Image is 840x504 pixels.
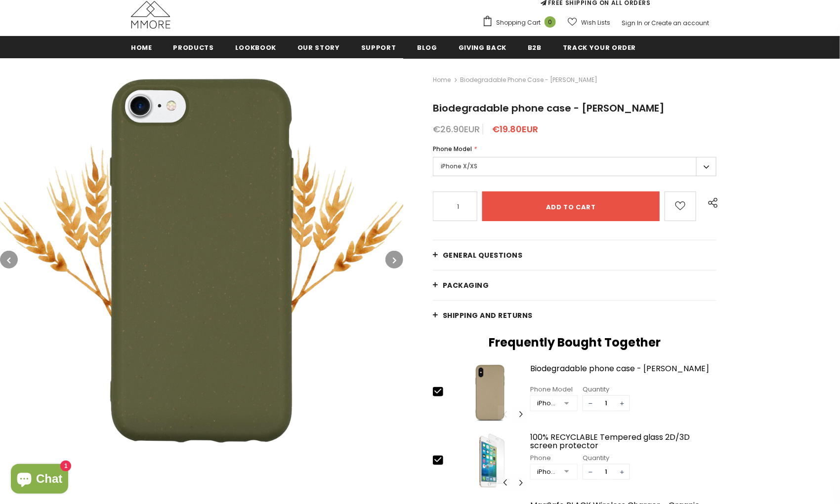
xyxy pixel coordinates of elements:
[443,280,489,290] span: PACKAGING
[644,19,650,27] span: or
[537,467,557,477] div: iPhone 6/6S/7/8/SE2/SE3
[453,362,528,423] img: Biodegradable phone case - Olive green image 0
[528,43,542,52] span: B2B
[297,36,340,58] a: Our Story
[530,385,578,394] div: Phone Model
[297,43,340,52] span: Our Story
[173,36,214,58] a: Products
[482,192,660,221] input: Add to cart
[433,101,665,115] span: Biodegradable phone case - [PERSON_NAME]
[173,43,214,52] span: Products
[433,74,451,86] a: Home
[568,14,610,31] a: Wish Lists
[433,301,716,330] a: Shipping and returns
[482,15,561,30] a: Shopping Cart 0
[537,398,557,408] div: iPhone X/XS
[530,453,578,463] div: Phone
[131,36,152,58] a: Home
[131,43,152,52] span: Home
[443,250,523,260] span: General Questions
[615,465,630,479] span: +
[583,385,630,394] div: Quantity
[583,396,598,411] span: −
[8,464,71,496] inbox-online-store-chat: Shopify online store chat
[433,123,480,135] span: €26.90EUR
[443,310,533,320] span: Shipping and returns
[417,43,437,52] span: Blog
[581,18,610,28] span: Wish Lists
[433,157,716,176] label: iPhone X/XS
[530,364,716,382] a: Biodegradable phone case - [PERSON_NAME]
[361,36,396,58] a: support
[563,43,636,52] span: Track your order
[417,36,437,58] a: Blog
[433,145,472,153] span: Phone Model
[433,271,716,300] a: PACKAGING
[459,43,506,52] span: Giving back
[433,240,716,270] a: General Questions
[563,36,636,58] a: Track your order
[131,1,170,29] img: MMORE Cases
[615,396,630,411] span: +
[235,36,276,58] a: Lookbook
[530,433,716,450] a: 100% RECYCLABLE Tempered glass 2D/3D screen protector
[528,36,542,58] a: B2B
[651,19,709,27] a: Create an account
[235,43,276,52] span: Lookbook
[433,335,716,350] h2: Frequently Bought Together
[459,36,506,58] a: Giving back
[492,123,538,135] span: €19.80EUR
[460,74,597,86] span: Biodegradable phone case - [PERSON_NAME]
[496,18,541,28] span: Shopping Cart
[361,43,396,52] span: support
[583,453,630,463] div: Quantity
[545,16,556,28] span: 0
[453,430,528,492] img: Screen Protector iPhone SE 2
[583,465,598,479] span: −
[622,19,642,27] a: Sign In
